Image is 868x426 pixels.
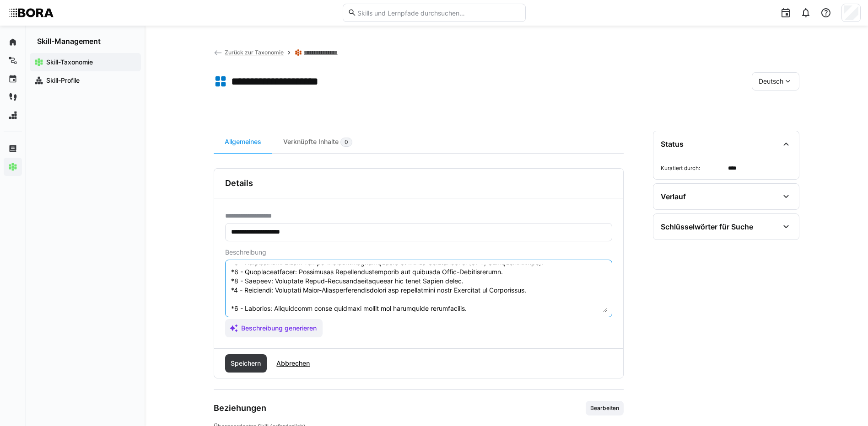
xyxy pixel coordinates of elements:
[275,359,311,368] span: Abbrechen
[356,9,520,17] input: Skills und Lernpfade durchsuchen…
[214,131,272,153] div: Allgemeines
[225,49,284,56] span: Zurück zur Taxonomie
[270,354,316,373] button: Abbrechen
[214,49,284,56] a: Zurück zur Taxonomie
[225,249,266,256] span: Beschreibung
[272,131,363,153] div: Verknüpfte Inhalte
[661,139,684,149] div: Status
[345,138,348,146] span: 0
[229,359,262,368] span: Speichern
[225,354,267,373] button: Speichern
[225,178,253,188] h3: Details
[589,405,620,412] span: Bearbeiten
[214,403,266,413] h3: Beziehungen
[661,192,686,201] div: Verlauf
[661,222,753,231] div: Schlüsselwörter für Suche
[759,77,783,86] span: Deutsch
[240,324,318,333] span: Beschreibung generieren
[661,165,724,172] span: Kuratiert durch:
[586,401,624,415] button: Bearbeiten
[225,319,323,337] button: Beschreibung generieren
